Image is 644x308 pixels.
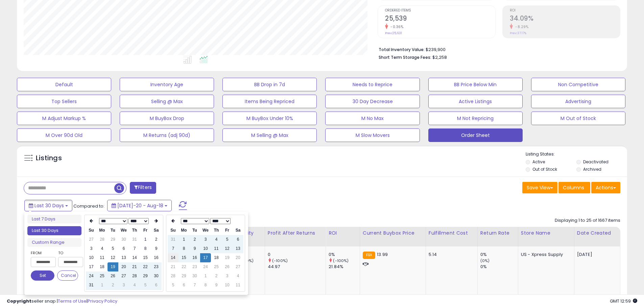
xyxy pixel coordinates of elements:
td: 12 [108,253,118,262]
td: 10 [86,253,97,262]
th: Fr [140,226,151,235]
th: We [118,226,129,235]
td: 4 [233,271,243,281]
th: Th [129,226,140,235]
td: 4 [211,235,222,244]
div: 0 [234,252,265,258]
th: Sa [233,226,243,235]
div: Date Created [577,230,617,237]
div: Profit After Returns [268,230,323,237]
td: 2 [108,281,118,290]
span: Last 30 Days [34,202,64,209]
div: 21.84% [329,264,360,270]
div: Store Name [521,230,571,237]
span: 13.99 [377,251,388,258]
label: Active [532,159,545,165]
th: Tu [108,226,118,235]
th: Th [211,226,222,235]
td: 2 [151,235,162,244]
button: BB Price Below Min [428,78,523,91]
li: Last 7 Days [27,215,81,224]
td: 30 [118,235,129,244]
button: Columns [558,182,590,193]
button: Selling @ Max [120,95,214,108]
td: 16 [189,253,200,262]
small: -8.29% [513,24,528,29]
td: 12 [222,244,233,253]
div: 0.73 [234,264,265,270]
button: M Adjust Markup % [17,112,111,125]
button: Default [17,78,111,91]
td: 6 [151,281,162,290]
li: Last 30 Days [27,226,81,235]
div: Displaying 1 to 25 of 1667 items [555,217,620,224]
td: 13 [118,253,129,262]
span: [DATE]-20 - Aug-18 [117,202,163,209]
h2: 25,539 [385,15,495,24]
button: Save View [522,182,557,193]
td: 1 [200,271,211,281]
th: Mo [178,226,189,235]
button: Inventory Age [120,78,214,91]
td: 2 [211,271,222,281]
td: 5 [108,244,118,253]
td: 11 [233,281,243,290]
a: Privacy Policy [88,298,117,304]
button: Order Sheet [428,128,523,142]
td: 27 [86,235,97,244]
label: From [31,250,54,256]
strong: Copyright [7,298,31,304]
div: Fulfillment Cost [429,230,475,237]
td: 7 [168,244,178,253]
div: Current Buybox Price [363,230,423,237]
td: 30 [151,271,162,281]
small: -0.36% [388,24,403,29]
div: Velocity [234,230,262,237]
td: 9 [211,281,222,290]
span: ROI [510,9,620,13]
button: Cancel [57,270,78,281]
td: 3 [200,235,211,244]
td: 1 [97,281,108,290]
button: BB Drop in 7d [222,78,317,91]
td: 3 [86,244,97,253]
td: 20 [233,253,243,262]
td: 5 [140,281,151,290]
td: 7 [189,281,200,290]
div: 0% [480,252,518,258]
div: 44.97 [268,264,326,270]
td: 18 [97,262,108,271]
td: 15 [140,253,151,262]
button: Non Competitive [531,78,625,91]
td: 17 [86,262,97,271]
button: Advertising [531,95,625,108]
td: 18 [211,253,222,262]
b: Total Inventory Value: [379,47,425,52]
small: (-100%) [333,258,349,263]
h5: Listings [36,153,62,163]
li: $239,900 [379,45,615,53]
td: 22 [178,262,189,271]
th: Su [86,226,97,235]
button: Actions [591,182,620,193]
th: Tu [189,226,200,235]
button: M BuyBox Drop [120,112,214,125]
small: Prev: 25,631 [385,31,402,35]
small: (0%) [480,258,490,263]
td: 25 [211,262,222,271]
td: 9 [189,244,200,253]
td: 8 [140,244,151,253]
th: Mo [97,226,108,235]
small: Prev: 37.17% [510,31,526,35]
button: [DATE]-20 - Aug-18 [107,200,172,211]
div: [DATE] [577,252,604,258]
td: 1 [178,235,189,244]
td: 22 [140,262,151,271]
td: 11 [211,244,222,253]
td: 30 [189,271,200,281]
td: 21 [168,262,178,271]
label: Deactivated [583,159,609,165]
td: 11 [97,253,108,262]
td: 16 [151,253,162,262]
button: Last 30 Days [24,200,72,211]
